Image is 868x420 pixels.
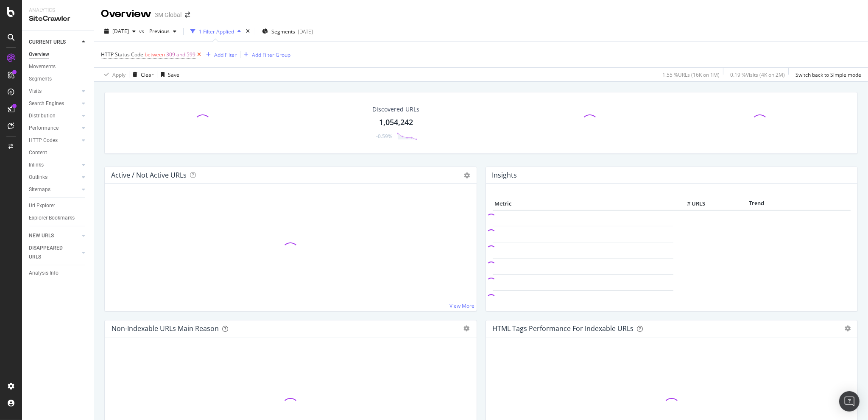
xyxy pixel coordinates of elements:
a: Inlinks [29,161,79,170]
div: arrow-right-arrow-left [185,12,190,18]
div: NEW URLS [29,231,54,240]
div: gear [464,325,470,331]
button: Save [157,68,179,81]
button: Apply [101,68,126,81]
div: 1,054,242 [379,117,413,128]
div: HTTP Codes [29,136,58,145]
div: 1.55 % URLs ( 16K on 1M ) [662,71,720,78]
div: Switch back to Simple mode [795,71,861,78]
span: 2025 Aug. 10th [112,28,129,35]
button: Segments[DATE] [259,25,316,38]
th: # URLS [673,197,707,210]
div: Url Explorer [29,201,55,210]
div: Clear [141,71,154,78]
a: Segments [29,75,88,83]
span: Previous [146,28,170,35]
a: Movements [29,62,88,71]
button: Previous [146,25,180,38]
span: HTTP Status Code [101,51,143,58]
a: Performance [29,124,79,133]
div: Open Intercom Messenger [839,391,860,412]
h4: Active / Not Active URLs [111,170,187,181]
div: Apply [112,71,126,78]
div: Overview [29,50,49,59]
a: NEW URLS [29,231,79,240]
div: 0.19 % Visits ( 4K on 2M ) [730,71,785,78]
h4: Insights [492,170,517,181]
div: Explorer Bookmarks [29,214,75,223]
a: Sitemaps [29,185,79,194]
div: Save [168,71,179,78]
button: 1 Filter Applied [187,25,244,38]
div: -0.59% [376,133,392,140]
div: DISAPPEARED URLS [29,244,72,261]
div: Content [29,148,47,157]
div: SiteCrawler [29,14,87,24]
div: Analysis Info [29,269,59,278]
div: [DATE] [298,28,313,35]
div: Performance [29,124,59,133]
div: Search Engines [29,99,64,108]
div: Discovered URLs [373,105,420,114]
div: times [244,27,251,36]
div: Add Filter [214,51,237,58]
a: Search Engines [29,99,79,108]
div: Non-Indexable URLs Main Reason [112,324,219,333]
a: Url Explorer [29,201,88,210]
i: Options [464,172,470,178]
div: Inlinks [29,161,44,170]
div: Distribution [29,111,56,120]
a: Analysis Info [29,269,88,278]
th: Metric [493,197,674,210]
a: CURRENT URLS [29,38,79,47]
a: Content [29,148,88,157]
th: Trend [707,197,806,210]
a: DISAPPEARED URLS [29,244,79,261]
div: CURRENT URLS [29,38,66,47]
a: Explorer Bookmarks [29,214,88,223]
div: Visits [29,87,42,96]
div: Segments [29,75,52,83]
a: HTTP Codes [29,136,79,145]
a: Overview [29,50,88,59]
div: 1 Filter Applied [199,28,234,35]
span: vs [139,28,146,35]
span: 309 and 599 [166,49,195,61]
span: between [145,51,165,58]
span: Segments [271,28,295,35]
button: Add Filter [203,50,237,60]
div: Movements [29,62,56,71]
button: Clear [129,68,154,81]
button: [DATE] [101,25,139,38]
div: Overview [101,7,151,21]
a: View More [450,302,475,309]
div: Outlinks [29,173,47,182]
a: Outlinks [29,173,79,182]
button: Switch back to Simple mode [792,68,861,81]
div: Add Filter Group [252,51,290,58]
div: Analytics [29,7,87,14]
a: Distribution [29,111,79,120]
div: Sitemaps [29,185,50,194]
button: Add Filter Group [240,50,290,60]
a: Visits [29,87,79,96]
div: HTML Tags Performance for Indexable URLs [493,324,634,333]
div: 3M Global [155,11,181,19]
div: gear [845,325,851,331]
